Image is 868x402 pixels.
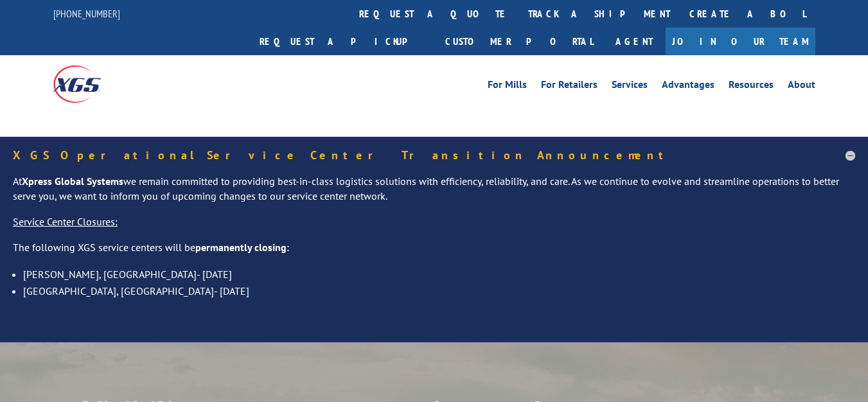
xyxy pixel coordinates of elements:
a: For Mills [488,80,527,94]
a: [PHONE_NUMBER] [53,7,120,20]
strong: Xpress Global Systems [22,175,123,188]
a: Request a pickup [250,28,436,55]
a: About [788,80,815,94]
p: At we remain committed to providing best-in-class logistics solutions with efficiency, reliabilit... [13,174,855,215]
u: Service Center Closures: [13,215,118,228]
li: [GEOGRAPHIC_DATA], [GEOGRAPHIC_DATA]- [DATE] [23,283,855,299]
a: Agent [603,28,666,55]
h5: XGS Operational Service Center Transition Announcement [13,150,855,161]
strong: permanently closing [195,241,287,254]
a: Resources [729,80,774,94]
p: The following XGS service centers will be : [13,240,855,266]
a: Customer Portal [436,28,603,55]
li: [PERSON_NAME], [GEOGRAPHIC_DATA]- [DATE] [23,266,855,283]
a: Join Our Team [666,28,815,55]
a: Advantages [662,80,714,94]
a: For Retailers [541,80,598,94]
a: Services [612,80,648,94]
